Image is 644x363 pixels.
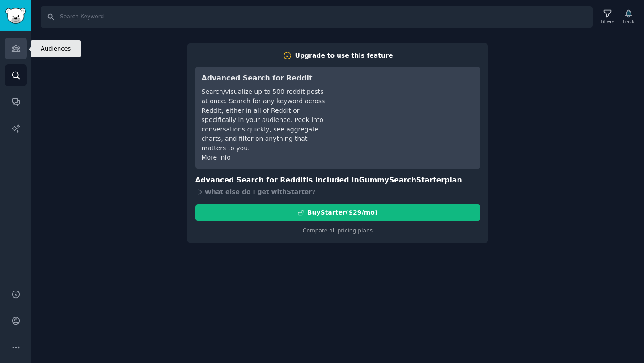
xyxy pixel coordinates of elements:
[202,87,327,153] div: Search/visualize up to 500 reddit posts at once. Search for any keyword across Reddit, either in ...
[359,176,445,184] span: GummySearch Starter
[41,6,593,28] input: Search Keyword
[5,8,26,24] img: GummySearch logo
[295,51,393,60] div: Upgrade to use this feature
[195,186,480,198] div: What else do I get with Starter ?
[202,73,327,84] h3: Advanced Search for Reddit
[303,228,373,234] a: Compare all pricing plans
[202,154,231,161] a: More info
[307,208,377,217] div: Buy Starter ($ 29 /mo )
[195,204,480,221] button: BuyStarter($29/mo)
[195,175,480,186] h3: Advanced Search for Reddit is included in plan
[340,73,474,140] iframe: YouTube video player
[601,18,614,25] div: Filters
